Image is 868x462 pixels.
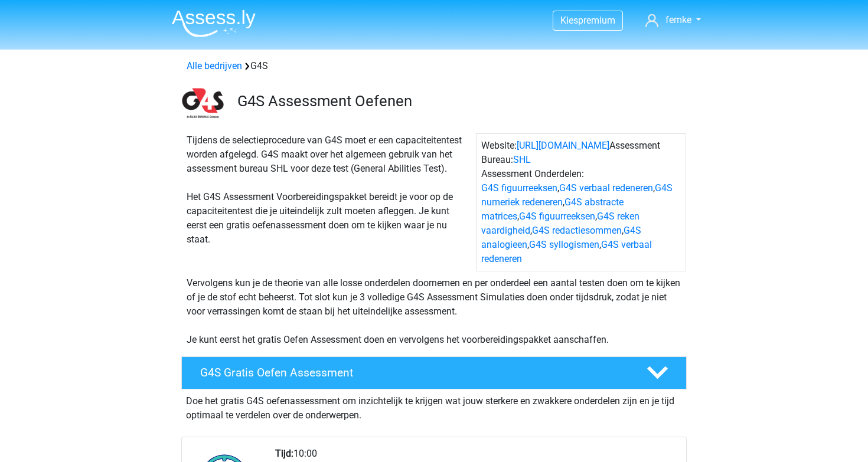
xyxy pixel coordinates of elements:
h4: G4S Gratis Oefen Assessment [200,366,628,379]
h3: G4S Assessment Oefenen [237,92,677,110]
div: Website: Assessment Bureau: Assessment Onderdelen: , , , , , , , , , [476,133,686,271]
a: femke [641,13,706,27]
a: G4S syllogismen [529,239,599,250]
a: G4S verbaal redeneren [559,182,653,194]
a: G4S analogieen [481,225,641,250]
div: G4S [182,59,686,73]
img: Assessly [172,9,256,37]
a: G4S reken vaardigheid [481,211,639,236]
a: G4S numeriek redeneren [481,182,673,208]
div: Doe het gratis G4S oefenassessment om inzichtelijk te krijgen wat jouw sterkere en zwakkere onder... [181,389,687,422]
a: Kiespremium [553,12,622,28]
a: G4S verbaal redeneren [481,239,652,264]
span: femke [665,14,691,25]
a: G4S figuurreeksen [481,182,557,194]
a: Alle bedrijven [187,60,242,71]
span: premium [578,15,615,26]
div: Vervolgens kun je de theorie van alle losse onderdelen doornemen en per onderdeel een aantal test... [182,276,686,347]
a: [URL][DOMAIN_NAME] [517,140,609,151]
div: Tijdens de selectieprocedure van G4S moet er een capaciteitentest worden afgelegd. G4S maakt over... [182,133,476,271]
span: Kies [560,15,578,26]
b: Tijd: [275,448,293,459]
a: G4S abstracte matrices [481,196,624,222]
a: G4S figuurreeksen [519,211,595,222]
a: G4S redactiesommen [532,225,622,236]
a: SHL [513,154,531,165]
a: G4S Gratis Oefen Assessment [177,356,691,389]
